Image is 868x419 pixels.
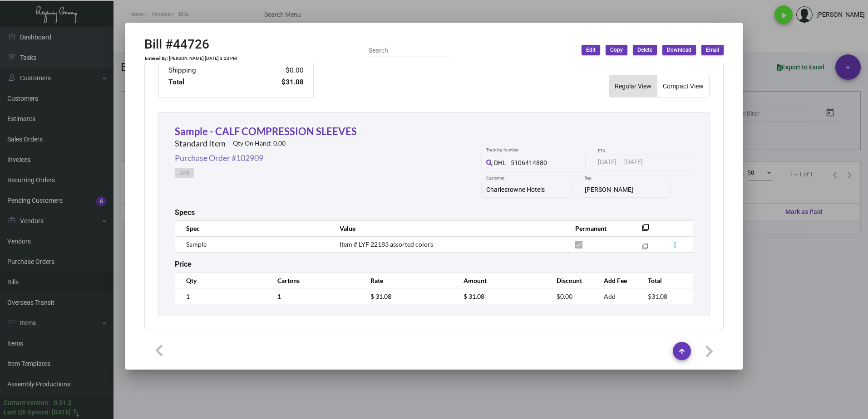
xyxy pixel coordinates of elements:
th: Rate [361,273,454,288]
button: Copy [606,45,627,55]
div: Current version: [4,398,50,408]
span: Download [667,46,691,54]
th: Amount [454,273,547,288]
td: $31.08 [261,77,304,88]
button: Edit [582,45,600,55]
button: Link [175,168,194,178]
td: [PERSON_NAME] [DATE] 3:23 PM [168,56,237,61]
th: Total [639,273,693,288]
button: Compact View [657,75,709,97]
td: Shipping [168,65,261,76]
td: $0.00 [261,65,304,76]
th: Value [330,220,566,236]
span: Delete [637,46,652,54]
button: Regular View [609,75,657,97]
h2: Qty On Hand: 0.00 [233,140,286,147]
span: Add [604,292,616,300]
span: Copy [610,46,623,54]
th: Add Fee [595,273,639,288]
mat-icon: filter_none [642,227,649,234]
mat-icon: filter_none [642,245,648,251]
th: Qty [175,273,268,288]
button: Email [701,45,724,55]
span: Edit [586,46,596,54]
a: Sample - CALF COMPRESSION SLEEVES [175,125,357,137]
span: Sample [186,240,207,248]
span: $0.00 [557,292,572,300]
h2: Standard Item [175,139,226,149]
div: Last Qb Synced: [DATE] [4,408,71,417]
span: Email [706,46,719,54]
th: Cartons [268,273,361,288]
span: Item # LYF 22183 assorted colors [340,240,433,248]
th: Spec [175,220,330,236]
span: Link [179,169,189,177]
h2: Specs [175,208,195,217]
span: $31.08 [648,292,667,300]
a: Purchase Order #102909 [175,152,263,164]
button: Delete [633,45,657,55]
td: Total [168,77,261,88]
td: Entered By: [144,56,168,61]
input: Start date [598,159,616,166]
div: 0.51.2 [54,398,72,408]
input: End date [624,159,668,166]
button: Download [662,45,696,55]
span: – [618,159,622,166]
th: Discount [547,273,595,288]
h2: Bill #44726 [144,37,209,52]
span: DHL - 5106414880 [494,159,547,166]
h2: Price [175,260,192,268]
th: Permanent [566,220,628,236]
